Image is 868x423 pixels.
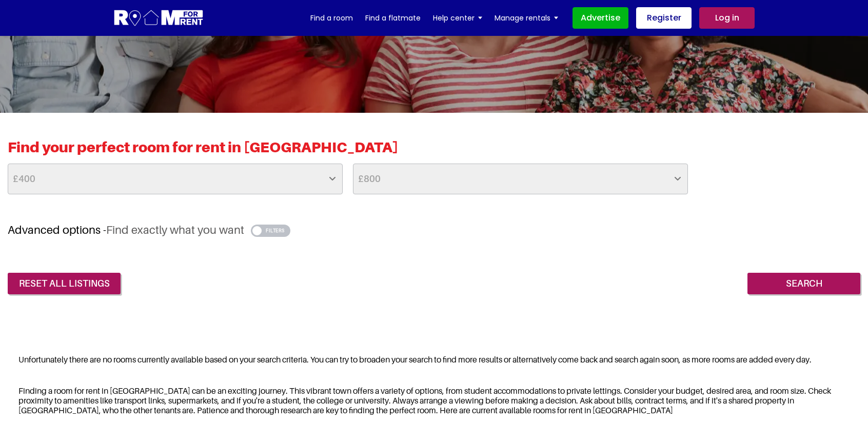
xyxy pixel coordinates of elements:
[106,223,244,236] span: Find exactly what you want
[747,273,860,294] input: Search
[495,10,558,26] a: Manage rentals
[573,7,628,29] a: Advertise
[8,273,121,294] a: reset all listings
[636,7,692,29] a: Register
[365,10,421,26] a: Find a flatmate
[433,10,482,26] a: Help center
[8,138,860,164] h2: Find your perfect room for rent in [GEOGRAPHIC_DATA]
[8,348,860,371] div: Unfortunately there are no rooms currently available based on your search criteria. You can try t...
[310,10,353,26] a: Find a room
[113,9,204,28] img: Logo for Room for Rent, featuring a welcoming design with a house icon and modern typography
[8,379,860,422] div: Finding a room for rent in [GEOGRAPHIC_DATA] can be an exciting journey. This vibrant town offers...
[8,223,860,237] h3: Advanced options -
[699,7,755,29] a: Log in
